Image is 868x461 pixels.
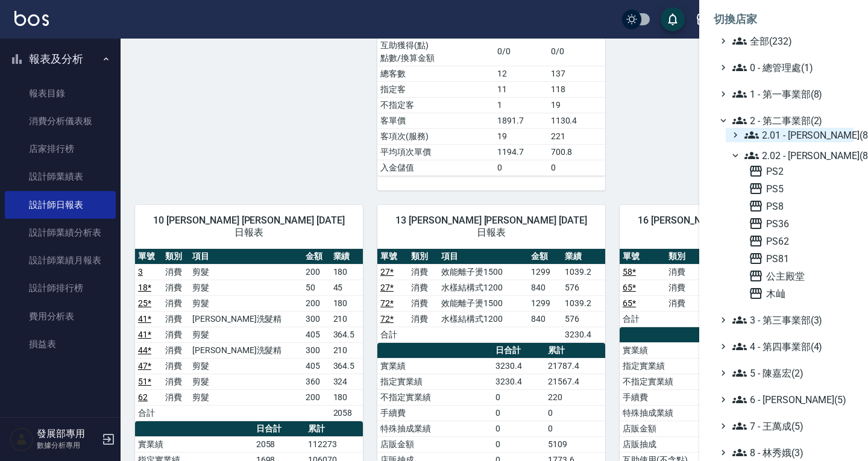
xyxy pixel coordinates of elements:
span: PS36 [749,216,849,231]
li: 切換店家 [714,5,854,34]
span: PS5 [749,181,849,196]
span: 6 - [PERSON_NAME](5) [732,392,849,407]
span: 2.02 - [PERSON_NAME](8) [744,148,849,163]
span: 公主殿堂 [749,269,849,283]
span: PS81 [749,251,849,266]
span: 木屾 [749,286,849,301]
span: PS2 [749,164,849,178]
span: 8 - 林秀娥(3) [732,445,849,460]
span: 5 - 陳嘉宏(2) [732,366,849,380]
span: 3 - 第三事業部(3) [732,313,849,327]
span: PS8 [749,199,849,213]
span: 0 - 總管理處(1) [732,60,849,75]
span: 2.01 - [PERSON_NAME](8) [744,128,849,142]
span: 全部(232) [732,34,849,48]
span: 1 - 第一事業部(8) [732,87,849,101]
span: 4 - 第四事業部(4) [732,339,849,354]
span: 7 - 王萬成(5) [732,419,849,433]
span: 2 - 第二事業部(2) [732,113,849,128]
span: PS62 [749,234,849,248]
